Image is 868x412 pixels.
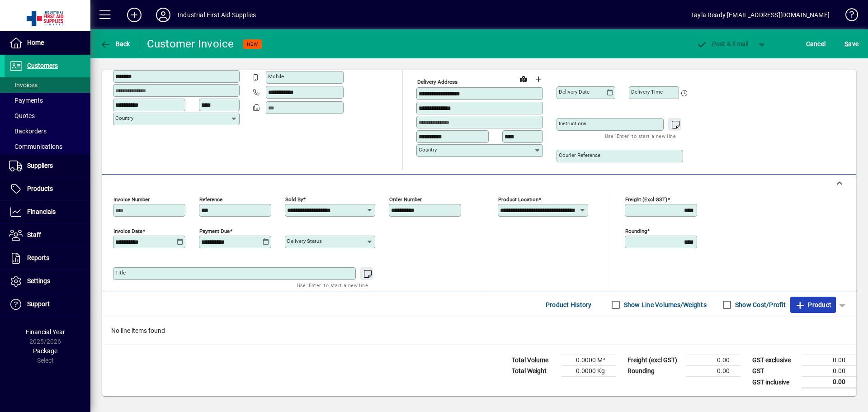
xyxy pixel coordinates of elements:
td: 0.00 [686,355,741,366]
button: Back [98,36,132,52]
a: Knowledge Base [839,2,857,31]
td: 0.00 [802,355,856,366]
span: S [844,40,848,47]
span: Quotes [9,112,35,119]
a: Home [5,32,90,54]
td: Total Volume [507,355,561,366]
label: Show Cost/Profit [733,300,786,309]
mat-label: Rounding [625,228,647,234]
span: Package [33,347,57,355]
td: 0.00 [802,366,856,377]
span: NEW [247,41,258,47]
div: No line items found [102,317,856,345]
a: Suppliers [5,155,90,177]
span: Payments [9,97,43,104]
mat-label: Sold by [285,196,303,203]
button: Product [790,297,836,313]
mat-label: Delivery date [559,89,590,95]
span: Suppliers [27,162,53,169]
button: Save [842,36,861,52]
td: 0.00 [686,366,741,377]
span: ave [844,37,859,51]
a: Products [5,178,90,200]
button: Cancel [804,36,828,52]
a: Backorders [5,123,90,139]
button: Post & Email [692,36,753,52]
mat-hint: Use 'Enter' to start a new line [297,280,368,290]
span: ost & Email [696,40,749,47]
span: Home [27,39,44,46]
a: Invoices [5,77,90,93]
span: P [712,40,716,47]
a: Quotes [5,108,90,123]
a: Support [5,293,90,316]
button: Profile [149,7,178,23]
span: Cancel [806,37,826,51]
mat-label: Delivery time [631,89,663,95]
td: GST inclusive [748,377,802,388]
button: Add [120,7,149,23]
mat-label: Country [115,115,133,121]
span: Financials [27,208,56,215]
mat-label: Country [419,147,437,153]
a: Payments [5,93,90,108]
a: View on map [516,71,531,86]
mat-label: Order number [389,196,422,203]
td: Freight (excl GST) [623,355,686,366]
span: Support [27,300,50,308]
div: Industrial First Aid Supplies [178,8,256,22]
td: Total Weight [507,366,561,377]
mat-hint: Use 'Enter' to start a new line [605,131,676,141]
a: Communications [5,139,90,154]
app-page-header-button: Back [90,36,140,52]
span: Reports [27,254,49,261]
span: Backorders [9,128,47,135]
mat-label: Title [115,270,126,276]
mat-label: Payment due [199,228,230,234]
mat-label: Reference [199,196,222,203]
label: Show Line Volumes/Weights [622,300,707,309]
span: Staff [27,231,41,238]
span: Products [27,185,53,192]
span: Product [795,298,831,312]
mat-label: Mobile [268,73,284,80]
mat-label: Delivery status [287,238,322,244]
span: Settings [27,277,50,284]
span: Invoices [9,81,38,89]
mat-label: Courier Reference [559,152,600,158]
a: Settings [5,270,90,293]
td: Rounding [623,366,686,377]
span: Product History [546,298,592,312]
span: Communications [9,143,62,150]
mat-label: Invoice date [113,228,142,234]
mat-label: Freight (excl GST) [625,196,667,203]
td: GST [748,366,802,377]
td: GST exclusive [748,355,802,366]
td: 0.00 [802,377,856,388]
span: Financial Year [26,328,65,336]
a: Reports [5,247,90,270]
a: Financials [5,201,90,223]
mat-label: Instructions [559,120,586,127]
td: 0.0000 M³ [561,355,616,366]
div: Customer Invoice [147,37,234,51]
button: Product History [542,297,595,313]
button: Choose address [531,72,545,86]
div: Tayla Ready [EMAIL_ADDRESS][DOMAIN_NAME] [691,8,830,22]
mat-label: Invoice number [113,196,150,203]
a: Staff [5,224,90,246]
mat-label: Product location [498,196,538,203]
td: 0.0000 Kg [561,366,616,377]
span: Back [100,40,130,47]
span: Customers [27,62,58,69]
